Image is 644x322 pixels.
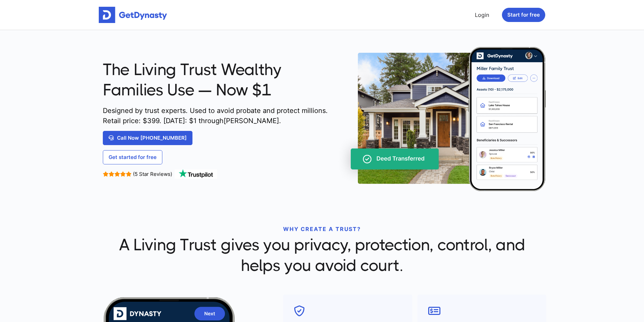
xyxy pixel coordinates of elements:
[133,171,172,177] span: (5 Star Reviews)
[103,131,192,145] a: Call Now [PHONE_NUMBER]
[103,60,331,100] span: The Living Trust Wealthy Families Use — Now $1
[103,150,162,164] a: Get started for free
[502,8,545,22] button: Start for free
[174,169,218,179] img: TrustPilot Logo
[336,47,546,191] img: trust-on-cellphone
[103,106,331,126] span: Designed by trust experts. Used to avoid probate and protect millions. Retail price: $ 399 . [DAT...
[103,225,541,233] p: WHY CREATE A TRUST?
[472,8,492,22] a: Login
[103,235,541,276] span: A Living Trust gives you privacy, protection, control, and helps you avoid court.
[99,7,167,23] img: Get started for free with Dynasty Trust Company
